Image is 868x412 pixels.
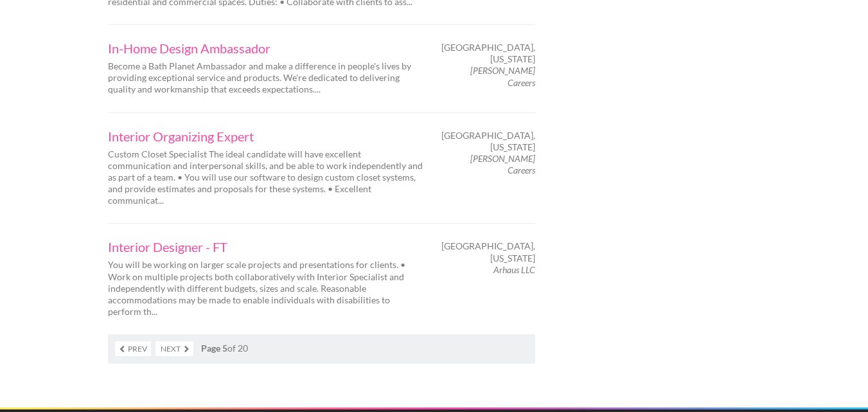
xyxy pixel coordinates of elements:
[155,341,193,356] a: Next
[493,264,535,275] em: Arhaus LLC
[108,60,423,96] p: Become a Bath Planet Ambassador and make a difference in people's lives by providing exceptional ...
[108,240,423,253] a: Interior Designer - FT
[108,130,423,143] a: Interior Organizing Expert
[470,153,535,175] em: [PERSON_NAME] Careers
[108,148,423,207] p: Custom Closet Specialist The ideal candidate will have excellent communication and interpersonal ...
[108,334,535,364] nav: of 20
[441,130,535,153] span: [GEOGRAPHIC_DATA], [US_STATE]
[108,42,423,55] a: In-Home Design Ambassador
[115,341,151,356] a: Prev
[441,240,535,264] span: [GEOGRAPHIC_DATA], [US_STATE]
[470,65,535,87] em: [PERSON_NAME] Careers
[108,259,423,318] p: You will be working on larger scale projects and presentations for clients. • Work on multiple pr...
[441,42,535,65] span: [GEOGRAPHIC_DATA], [US_STATE]
[201,343,227,354] strong: Page 5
